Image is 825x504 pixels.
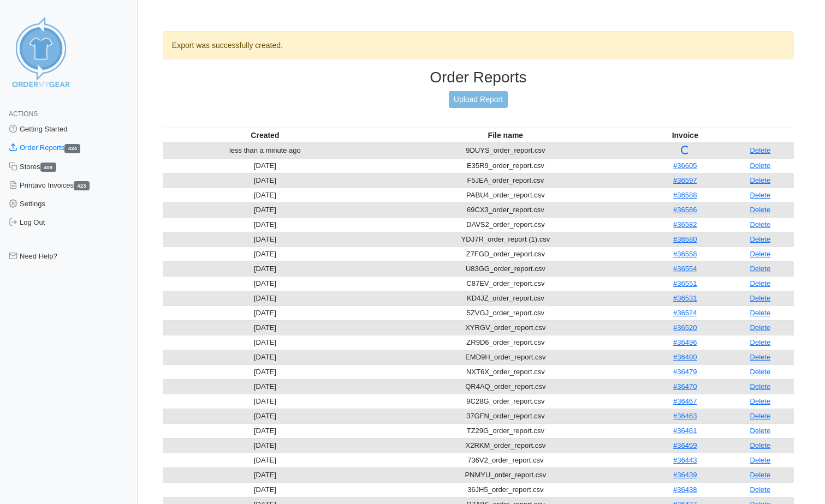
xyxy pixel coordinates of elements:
[750,353,771,361] a: Delete
[163,394,367,409] td: [DATE]
[750,427,771,435] a: Delete
[673,294,697,302] a: #36531
[673,250,697,258] a: #36558
[163,335,367,350] td: [DATE]
[163,217,367,232] td: [DATE]
[673,412,697,420] a: #36463
[673,279,697,287] a: #36551
[673,353,697,361] a: #36480
[163,188,367,202] td: [DATE]
[367,261,644,276] td: U83GG_order_report.csv
[367,409,644,423] td: 37GFN_order_report.csv
[750,279,771,287] a: Delete
[673,485,697,494] a: #36438
[367,158,644,173] td: E35R9_order_report.csv
[673,265,697,273] a: #36554
[367,423,644,438] td: TZ29G_order_report.csv
[673,220,697,229] a: #36582
[673,161,697,170] a: #36605
[163,423,367,438] td: [DATE]
[750,294,771,302] a: Delete
[367,291,644,305] td: KD4JZ_order_report.csv
[163,68,794,87] h3: Order Reports
[163,453,367,467] td: [DATE]
[750,323,771,332] a: Delete
[367,202,644,217] td: 69CX3_order_report.csv
[367,217,644,232] td: DAVS2_order_report.csv
[163,409,367,423] td: [DATE]
[750,485,771,494] a: Delete
[673,441,697,449] a: #36459
[163,291,367,305] td: [DATE]
[750,441,771,449] a: Delete
[750,471,771,479] a: Delete
[163,379,367,394] td: [DATE]
[750,309,771,317] a: Delete
[163,320,367,335] td: [DATE]
[449,91,508,108] a: Upload Report
[673,191,697,199] a: #36588
[163,158,367,173] td: [DATE]
[367,128,644,143] th: File name
[163,350,367,364] td: [DATE]
[40,163,56,172] span: 409
[163,128,367,143] th: Created
[673,427,697,435] a: #36461
[163,364,367,379] td: [DATE]
[673,471,697,479] a: #36439
[750,191,771,199] a: Delete
[367,305,644,320] td: 5ZVGJ_order_report.csv
[750,338,771,346] a: Delete
[673,397,697,405] a: #36467
[673,368,697,376] a: #36479
[750,161,771,170] a: Delete
[673,323,697,332] a: #36520
[163,143,367,159] td: less than a minute ago
[9,110,38,118] span: Actions
[750,412,771,420] a: Delete
[673,456,697,464] a: #36443
[673,338,697,346] a: #36496
[673,382,697,391] a: #36470
[367,438,644,453] td: X2RKM_order_report.csv
[367,482,644,497] td: 36JH5_order_report.csv
[367,320,644,335] td: XYRGV_order_report.csv
[750,382,771,391] a: Delete
[163,31,794,59] div: Export was successfully created.
[163,202,367,217] td: [DATE]
[673,206,697,214] a: #36586
[367,143,644,159] td: 9DUYS_order_report.csv
[750,176,771,184] a: Delete
[367,247,644,261] td: Z7FGD_order_report.csv
[163,276,367,291] td: [DATE]
[367,467,644,482] td: PNMYU_order_report.csv
[74,181,90,190] span: 423
[163,261,367,276] td: [DATE]
[163,467,367,482] td: [DATE]
[750,265,771,273] a: Delete
[750,206,771,214] a: Delete
[163,173,367,188] td: [DATE]
[367,276,644,291] td: C87EV_order_report.csv
[64,144,80,153] span: 424
[367,335,644,350] td: ZR9D6_order_report.csv
[367,350,644,364] td: EMD9H_order_report.csv
[163,247,367,261] td: [DATE]
[750,146,771,154] a: Delete
[673,176,697,184] a: #36597
[163,438,367,453] td: [DATE]
[750,397,771,405] a: Delete
[750,250,771,258] a: Delete
[367,453,644,467] td: 736V2_order_report.csv
[750,368,771,376] a: Delete
[367,232,644,247] td: YDJ7R_order_report (1).csv
[750,220,771,229] a: Delete
[750,235,771,243] a: Delete
[367,379,644,394] td: QR4AQ_order_report.csv
[367,364,644,379] td: NXT6X_order_report.csv
[367,173,644,188] td: F5JEA_order_report.csv
[673,235,697,243] a: #36580
[367,188,644,202] td: PABU4_order_report.csv
[163,232,367,247] td: [DATE]
[644,128,727,143] th: Invoice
